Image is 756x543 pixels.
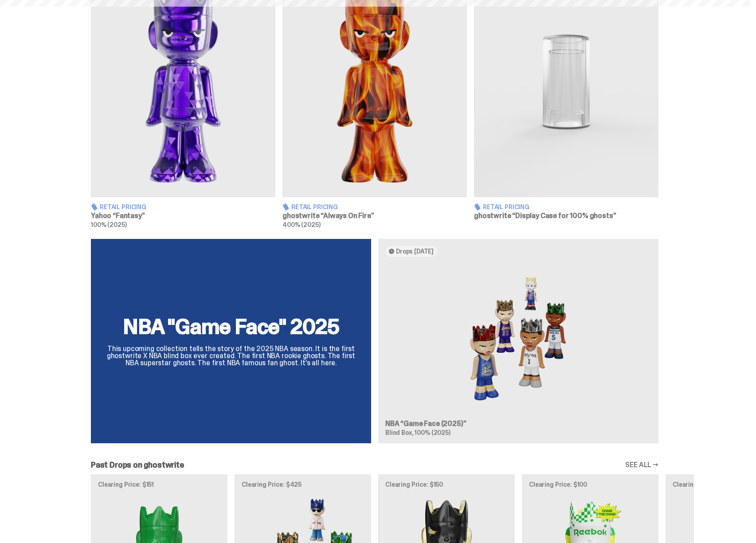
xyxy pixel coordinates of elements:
h2: NBA "Game Face" 2025 [102,316,360,337]
img: Game Face (2025) [385,264,651,414]
h2: Past Drops on ghostwrite [91,461,184,469]
span: Blind Box, [385,429,414,437]
span: 400% (2025) [282,221,320,229]
p: Clearing Price: $425 [242,481,364,488]
p: Clearing Price: $150 [385,481,508,488]
span: Drops [DATE] [396,248,434,255]
h3: ghostwrite “Always On Fire” [282,212,467,219]
span: Retail Pricing [483,204,529,210]
span: Retail Pricing [291,204,338,210]
h3: NBA “Game Face (2025)” [385,420,651,427]
p: Clearing Price: $151 [98,481,220,488]
a: SEE ALL → [625,461,658,469]
h3: ghostwrite “Display Case for 100% ghosts” [474,212,658,219]
p: This upcoming collection tells the story of the 2025 NBA season. It is the first ghostwrite X NBA... [102,345,360,367]
h3: Yahoo “Fantasy” [91,212,275,219]
span: 100% (2025) [415,429,450,437]
p: Clearing Price: $100 [529,481,651,488]
span: 100% (2025) [91,221,126,229]
span: Retail Pricing [100,204,146,210]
